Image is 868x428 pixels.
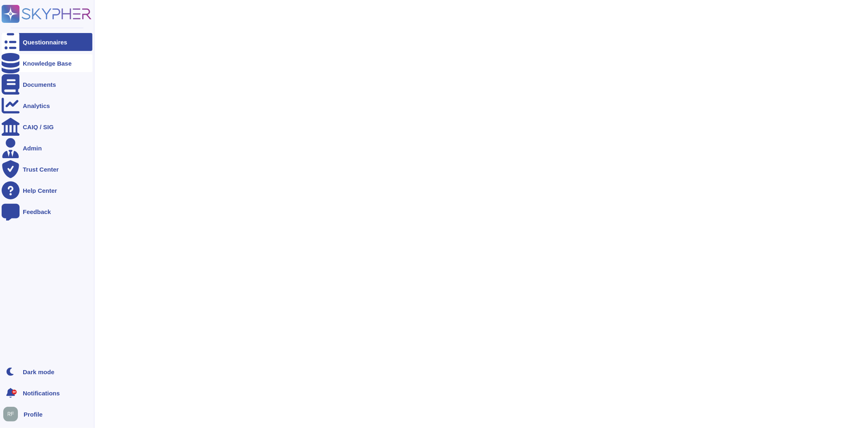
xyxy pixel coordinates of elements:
[2,33,92,51] a: Questionnaires
[23,390,60,396] span: Notifications
[2,97,92,115] a: Analytics
[2,160,92,178] a: Trust Center
[23,145,42,151] div: Admin
[2,181,92,199] a: Help Center
[2,139,92,157] a: Admin
[2,203,92,221] a: Feedback
[23,82,56,88] div: Documents
[23,60,72,66] div: Knowledge Base
[2,54,92,72] a: Knowledge Base
[2,75,92,93] a: Documents
[23,39,67,45] div: Questionnaires
[23,103,50,109] div: Analytics
[23,188,57,194] div: Help Center
[23,209,51,215] div: Feedback
[2,405,24,423] button: user
[23,166,59,172] div: Trust Center
[24,411,43,417] span: Profile
[2,118,92,136] a: CAIQ / SIG
[23,124,54,130] div: CAIQ / SIG
[23,369,55,375] div: Dark mode
[12,390,17,395] div: 9+
[3,407,18,421] img: user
